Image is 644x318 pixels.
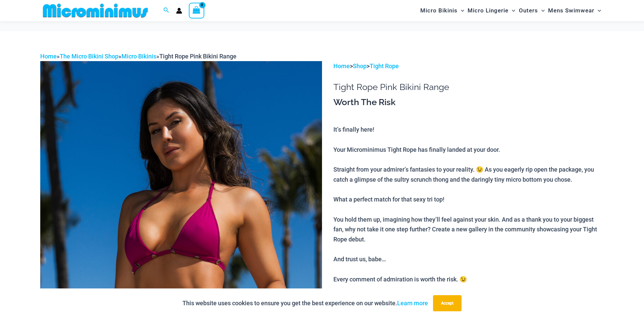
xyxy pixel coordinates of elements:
a: Tight Rope [370,62,399,70]
span: Micro Bikinis [420,2,458,19]
a: Micro Bikinis [121,53,156,60]
span: Mens Swimwear [548,2,594,19]
a: Micro LingerieMenu ToggleMenu Toggle [466,2,517,19]
a: View Shopping Cart, empty [189,3,204,18]
a: Home [333,62,350,70]
a: Search icon link [163,6,169,15]
span: Micro Lingerie [468,2,508,19]
h1: Tight Rope Pink Bikini Range [333,82,604,92]
span: Menu Toggle [538,2,545,19]
img: MM SHOP LOGO FLAT [40,3,151,18]
a: Micro BikinisMenu ToggleMenu Toggle [419,2,466,19]
p: This website uses cookies to ensure you get the best experience on our website. [182,298,428,308]
a: Account icon link [176,8,182,14]
span: Tight Rope Pink Bikini Range [159,53,236,60]
a: Mens SwimwearMenu ToggleMenu Toggle [546,2,603,19]
a: OutersMenu ToggleMenu Toggle [517,2,546,19]
span: » » » [40,53,236,60]
a: Learn more [397,300,428,307]
a: The Micro Bikini Shop [60,53,118,60]
p: It’s finally here! Your Microminimus Tight Rope has finally landed at your door. Straight from yo... [333,125,604,284]
span: Outers [519,2,538,19]
p: > > [333,61,604,71]
button: Accept [433,295,462,311]
a: Home [40,53,57,60]
span: Menu Toggle [458,2,464,19]
span: Menu Toggle [508,2,515,19]
h3: Worth The Risk [333,97,604,108]
a: Shop [353,62,367,70]
span: Menu Toggle [594,2,601,19]
nav: Site Navigation [418,1,604,20]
